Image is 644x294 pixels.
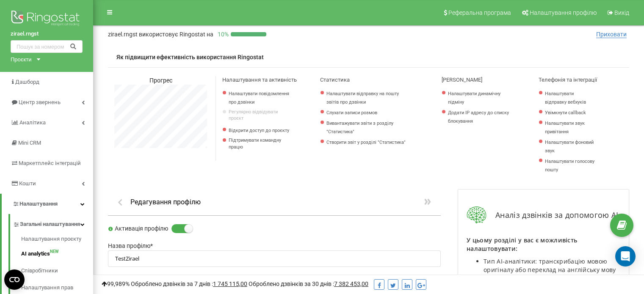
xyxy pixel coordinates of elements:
span: [PERSON_NAME] [442,77,482,83]
button: Open CMP widget [4,269,25,290]
span: Вихід [614,9,629,16]
u: 7 382 453,00 [334,280,368,287]
u: 1 745 115,00 [213,280,247,287]
span: 99,989% [102,280,130,287]
a: Відкрити доступ до проєкту [229,126,291,135]
span: Налаштування [19,201,58,207]
p: 10 % [213,30,231,38]
a: Налаштувати фоновий звук [545,138,596,155]
span: Центр звернень [19,99,61,105]
label: Активація профілю [108,224,168,234]
span: Дашборд [15,79,39,85]
input: Назва профілю [108,250,441,267]
li: Тип AI-аналітики: транскрибацію мовою оригіналу або переклад на англійську мову [484,257,620,274]
span: використовує Ringostat на [139,31,213,38]
span: Маркетплейс інтеграцій [19,160,81,166]
a: Загальні налаштування [13,214,93,232]
span: Аналiтика [19,119,46,126]
a: Створити звіт у розділі "Статистика" [326,138,406,147]
div: Аналіз дзвінків за допомогою AI [467,206,620,224]
p: У цьому розділі у вас є можливість налаштовувати: [467,236,620,253]
span: Оброблено дзвінків за 30 днів : [249,280,368,287]
a: Налаштувати повідомлення про дзвінки [229,90,291,107]
span: Прогрес [149,77,172,84]
span: Кошти [19,180,36,187]
a: Слухати записи розмов [326,109,406,117]
a: Налаштувати відправку на пошту звітів про дзвінки [326,90,406,107]
span: Оброблено дзвінків за 7 днів : [131,280,247,287]
a: Додати IP адресу до списку блокування [448,109,510,126]
div: Open Intercom Messenger [615,246,636,267]
a: Налаштувати відправку вебхуків [545,90,596,107]
a: Співробітники [21,262,93,279]
input: Пошук за номером [11,40,83,53]
div: Проєкти [11,55,32,63]
span: Як підвищити ефективність використання Ringostat [116,54,264,60]
span: Приховати [596,31,627,38]
span: Реферальна програма [448,9,511,16]
a: Увімкнути callback [545,109,596,117]
label: Назва профілю * [108,242,441,251]
span: Налаштування та активність [222,77,297,83]
a: Налаштування проєкту [21,235,93,245]
p: Регулярно відвідувати проєкт [229,109,291,122]
h1: Редагування профілю [130,198,201,206]
a: Налаштувати звук привітання [545,119,596,136]
a: zirael.rngst [11,30,83,38]
p: zirael.rngst [108,30,213,38]
span: Статистика [320,77,350,83]
span: Налаштування профілю [530,9,597,16]
a: Вивантажувати звіти з розділу "Статистика" [326,119,406,136]
img: Ringostat logo [11,8,83,30]
span: Загальні налаштування [20,220,80,228]
a: Налаштувати голосову пошту [545,157,596,174]
a: AI analyticsNEW [21,245,93,262]
span: Телефонія та інтеграції [539,77,597,83]
p: Підтримувати командну працю [229,137,291,150]
a: Налаштувати динамічну підміну [448,90,510,107]
a: Налаштування [2,194,93,214]
span: Mini CRM [18,140,41,146]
